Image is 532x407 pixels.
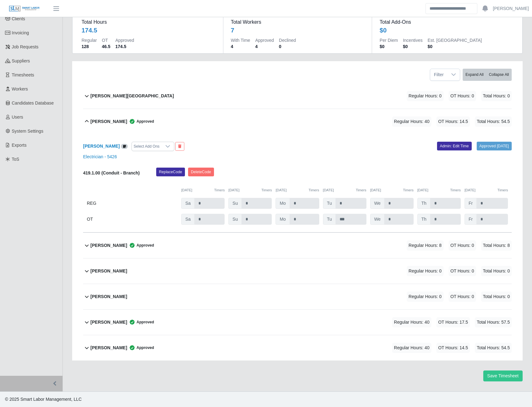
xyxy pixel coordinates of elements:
button: Timers [309,188,319,193]
div: [DATE] [276,188,319,193]
span: Sa [181,198,195,209]
button: End Worker & Remove from the Timesheet [175,142,184,151]
span: Total Hours: 0 [481,91,512,101]
span: Tu [323,214,336,225]
span: Approved [127,118,154,125]
b: [PERSON_NAME] [91,293,127,300]
dd: 4 [255,43,274,50]
dd: 0 [279,43,296,50]
button: Timers [497,188,508,193]
span: Job Requests [12,44,39,49]
b: [PERSON_NAME] [91,345,127,351]
b: [PERSON_NAME][GEOGRAPHIC_DATA] [91,93,174,99]
span: OT Hours: 14.5 [436,343,470,353]
dd: 128 [82,43,97,50]
button: Expand All [463,69,486,81]
b: [PERSON_NAME] [91,268,127,274]
b: [PERSON_NAME] [91,319,127,326]
span: Workers [12,86,28,91]
span: Approved [127,345,154,351]
button: Timers [214,188,225,193]
span: Su [228,214,242,225]
b: 419.1.00 (Conduit - Branch) [83,170,140,175]
dt: Approved [255,37,274,43]
span: Total Hours: 54.5 [475,116,512,127]
a: Approved [DATE] [477,142,512,150]
span: OT Hours: 17.5 [436,317,470,327]
dd: 174.5 [115,43,134,50]
div: [DATE] [228,188,272,193]
a: Electrician - 5426 [83,154,117,159]
button: [PERSON_NAME] Regular Hours: 0 OT Hours: 0 Total Hours: 0 [83,284,512,309]
span: Regular Hours: 40 [392,343,431,353]
span: Fr [465,198,477,209]
button: Timers [403,188,414,193]
dt: Declined [279,37,296,43]
span: Total Hours: 0 [481,266,512,276]
span: Users [12,115,23,120]
span: Regular Hours: 0 [407,91,444,101]
button: [PERSON_NAME][GEOGRAPHIC_DATA] Regular Hours: 0 OT Hours: 0 Total Hours: 0 [83,83,512,109]
span: We [370,214,385,225]
b: [PERSON_NAME] [83,144,120,149]
b: [PERSON_NAME] [91,242,127,249]
dd: $0 [403,43,423,50]
span: Mo [276,214,290,225]
dt: Total Workers [231,18,365,26]
span: Clients [12,16,25,21]
dt: Est. [GEOGRAPHIC_DATA] [428,37,482,43]
button: Save Timesheet [483,370,523,381]
span: OT Hours: 0 [449,266,476,276]
button: ReplaceCode [156,168,185,176]
dt: Approved [115,37,134,43]
div: [DATE] [465,188,508,193]
span: Regular Hours: 0 [407,266,444,276]
span: Approved [127,319,154,325]
button: Timers [450,188,461,193]
span: Regular Hours: 0 [407,292,444,302]
span: Th [417,198,430,209]
span: Filter [430,69,447,81]
span: Th [417,214,430,225]
span: Total Hours: 0 [481,292,512,302]
div: [DATE] [323,188,366,193]
a: [PERSON_NAME] [493,5,529,12]
button: Timers [356,188,366,193]
span: © 2025 Smart Labor Management, LLC [5,397,82,402]
div: OT [87,214,177,225]
span: OT Hours: 14.5 [436,116,470,127]
dt: Regular [82,37,97,43]
span: Sa [181,214,195,225]
span: Approved [127,242,154,248]
div: [DATE] [417,188,461,193]
button: [PERSON_NAME] Approved Regular Hours: 40 OT Hours: 14.5 Total Hours: 54.5 [83,109,512,134]
a: Admin: Edit Time [437,142,472,150]
dd: 4 [231,43,250,50]
button: [PERSON_NAME] Approved Regular Hours: 40 OT Hours: 17.5 Total Hours: 57.5 [83,310,512,335]
dt: Total Hours [82,18,216,26]
dd: 46.5 [102,43,110,50]
span: System Settings [12,129,43,134]
span: Total Hours: 57.5 [475,317,512,327]
span: Tu [323,198,336,209]
span: Regular Hours: 8 [407,240,444,251]
div: Select Add Ons [132,142,162,151]
button: [PERSON_NAME] Approved Regular Hours: 40 OT Hours: 14.5 Total Hours: 54.5 [83,335,512,360]
dd: $0 [428,43,482,50]
button: Collapse All [486,69,512,81]
span: OT Hours: 0 [449,292,476,302]
span: Fr [465,214,477,225]
div: REG [87,198,177,209]
dt: Incentives [403,37,423,43]
dd: $0 [380,43,398,50]
span: Total Hours: 54.5 [475,343,512,353]
span: Candidates Database [12,101,54,105]
span: Invoicing [12,30,29,35]
div: $0 [380,26,386,35]
span: Suppliers [12,58,30,63]
button: [PERSON_NAME] Regular Hours: 0 OT Hours: 0 Total Hours: 0 [83,258,512,284]
div: bulk actions [463,69,512,81]
span: Regular Hours: 40 [392,317,431,327]
span: We [370,198,385,209]
div: 7 [231,26,234,35]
